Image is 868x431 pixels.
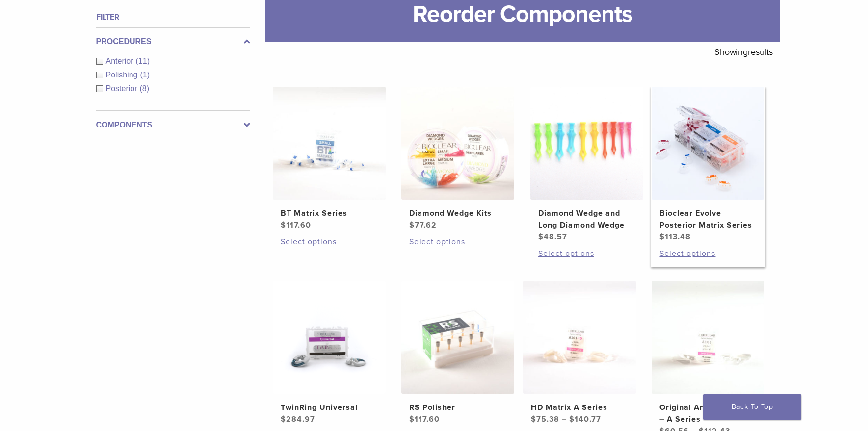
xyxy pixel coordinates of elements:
img: TwinRing Universal [273,281,386,394]
span: – [562,414,567,424]
bdi: 140.77 [569,414,601,424]
h2: BT Matrix Series [281,207,378,219]
bdi: 48.57 [538,232,567,242]
bdi: 284.97 [281,414,315,424]
img: Original Anterior Matrix - A Series [652,281,764,394]
span: (8) [140,84,150,93]
a: RS PolisherRS Polisher $117.60 [401,281,515,425]
span: $ [659,232,665,242]
span: Anterior [106,57,136,65]
h2: RS Polisher [409,402,506,413]
span: $ [538,232,544,242]
img: HD Matrix A Series [523,281,636,394]
h2: Diamond Wedge Kits [409,207,506,219]
span: $ [569,414,575,424]
span: $ [281,220,286,230]
h4: Filter [96,11,250,23]
a: Select options for “Diamond Wedge Kits” [409,236,506,248]
bdi: 117.60 [409,414,440,424]
a: Select options for “BT Matrix Series” [281,236,378,248]
h2: Bioclear Evolve Posterior Matrix Series [659,207,757,231]
a: BT Matrix SeriesBT Matrix Series $117.60 [272,87,387,231]
a: Bioclear Evolve Posterior Matrix SeriesBioclear Evolve Posterior Matrix Series $113.48 [651,87,765,243]
span: (1) [140,71,150,79]
bdi: 77.62 [409,220,437,230]
img: BT Matrix Series [273,87,386,200]
a: HD Matrix A SeriesHD Matrix A Series [523,281,637,425]
a: Select options for “Bioclear Evolve Posterior Matrix Series” [659,248,757,259]
h2: Original Anterior Matrix – A Series [659,402,757,425]
p: Showing results [714,42,773,62]
img: Bioclear Evolve Posterior Matrix Series [652,87,764,200]
span: $ [281,414,286,424]
img: Diamond Wedge and Long Diamond Wedge [530,87,643,200]
span: $ [531,414,536,424]
a: TwinRing UniversalTwinRing Universal $284.97 [272,281,387,425]
span: Polishing [106,71,140,79]
bdi: 117.60 [281,220,311,230]
span: (11) [136,57,150,65]
a: Back To Top [703,394,801,420]
span: $ [409,414,415,424]
bdi: 113.48 [659,232,691,242]
h2: Diamond Wedge and Long Diamond Wedge [538,207,635,231]
h2: HD Matrix A Series [531,402,628,413]
h2: TwinRing Universal [281,402,378,413]
bdi: 75.38 [531,414,559,424]
a: Select options for “Diamond Wedge and Long Diamond Wedge” [538,248,635,259]
label: Components [96,119,250,131]
span: Posterior [106,84,140,93]
img: Diamond Wedge Kits [401,87,514,200]
span: $ [409,220,415,230]
label: Procedures [96,36,250,48]
img: RS Polisher [401,281,514,394]
a: Diamond Wedge KitsDiamond Wedge Kits $77.62 [401,87,515,231]
a: Diamond Wedge and Long Diamond WedgeDiamond Wedge and Long Diamond Wedge $48.57 [530,87,644,243]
